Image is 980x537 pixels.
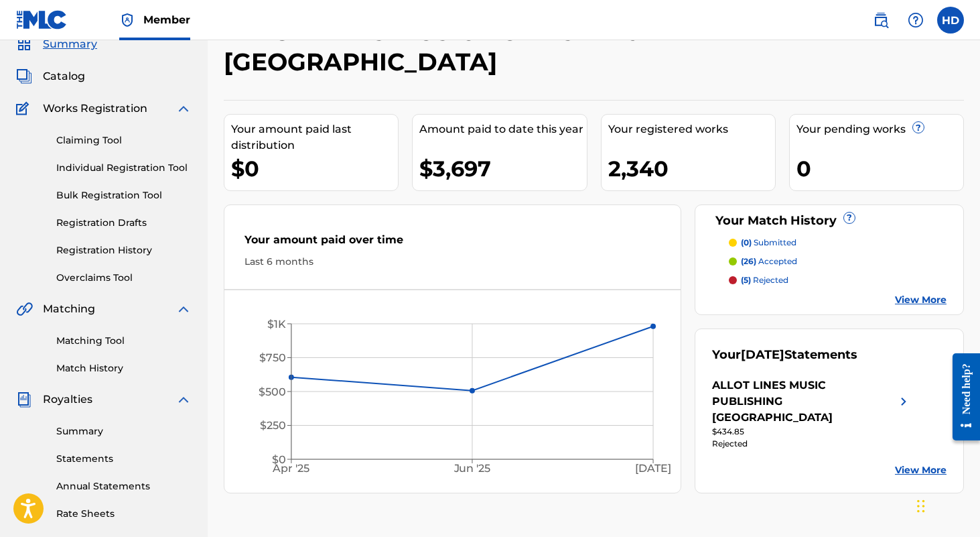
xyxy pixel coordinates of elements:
[259,351,286,364] tspan: $750
[231,121,398,154] div: Your amount paid last distribution
[741,347,784,362] span: [DATE]
[16,36,97,52] a: SummarySummary
[56,133,192,147] a: Claiming Tool
[712,377,895,426] div: ALLOT LINES MUSIC PUBLISHING [GEOGRAPHIC_DATA]
[56,216,192,230] a: Registration Drafts
[895,463,947,477] a: View More
[56,452,192,466] a: Statements
[636,463,672,475] tspan: [DATE]
[729,255,947,267] a: (26) accepted
[796,154,963,184] div: 0
[741,237,796,249] p: submitted
[56,271,192,285] a: Overclaims Tool
[942,343,980,451] iframe: Resource Center
[273,463,310,475] tspan: Apr '25
[176,101,192,117] img: expand
[796,121,963,137] div: Your pending works
[917,486,925,526] div: Drag
[176,301,192,317] img: expand
[267,318,286,331] tspan: $1K
[119,12,135,28] img: Top Rightsholder
[741,255,797,267] p: accepted
[56,424,192,438] a: Summary
[902,7,929,34] div: Help
[16,68,85,84] a: CatalogCatalog
[16,392,32,408] img: Royalties
[741,275,751,285] span: (5)
[608,154,775,184] div: 2,340
[56,161,192,175] a: Individual Registration Tool
[729,237,947,249] a: (0) submitted
[260,419,286,432] tspan: $250
[729,274,947,286] a: (5) rejected
[56,243,192,257] a: Registration History
[712,438,911,450] div: Rejected
[741,237,752,247] span: (0)
[244,255,660,269] div: Last 6 months
[937,7,964,34] div: User Menu
[43,301,95,317] span: Matching
[844,213,855,223] span: ?
[741,274,788,286] p: rejected
[43,36,97,52] span: Summary
[259,385,286,398] tspan: $500
[176,392,192,408] img: expand
[419,154,586,184] div: $3,697
[895,293,947,307] a: View More
[56,334,192,348] a: Matching Tool
[873,12,889,28] img: search
[419,121,586,137] div: Amount paid to date this year
[16,36,32,52] img: Summary
[231,154,398,184] div: $0
[896,377,912,426] img: right chevron icon
[16,68,32,84] img: Catalog
[16,101,33,117] img: Works Registration
[224,17,794,77] h2: ALLOT LINES MUSIC PUBLISHING [GEOGRAPHIC_DATA]
[272,453,286,466] tspan: $0
[913,122,924,133] span: ?
[143,12,190,27] span: Member
[712,426,911,438] div: $434.85
[43,392,92,408] span: Royalties
[712,212,947,230] div: Your Match History
[913,473,980,537] iframe: Chat Widget
[867,7,894,34] a: Public Search
[56,361,192,375] a: Match History
[453,463,491,475] tspan: Jun '25
[712,377,911,450] a: ALLOT LINES MUSIC PUBLISHING [GEOGRAPHIC_DATA]right chevron icon$434.85Rejected
[244,232,660,255] div: Your amount paid over time
[56,188,192,202] a: Bulk Registration Tool
[56,507,192,521] a: Rate Sheets
[608,121,775,137] div: Your registered works
[56,479,192,493] a: Annual Statements
[43,101,147,117] span: Works Registration
[43,68,85,84] span: Catalog
[16,301,33,317] img: Matching
[712,346,857,364] div: Your Statements
[908,12,924,28] img: help
[741,256,756,266] span: (26)
[16,10,68,29] img: MLC Logo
